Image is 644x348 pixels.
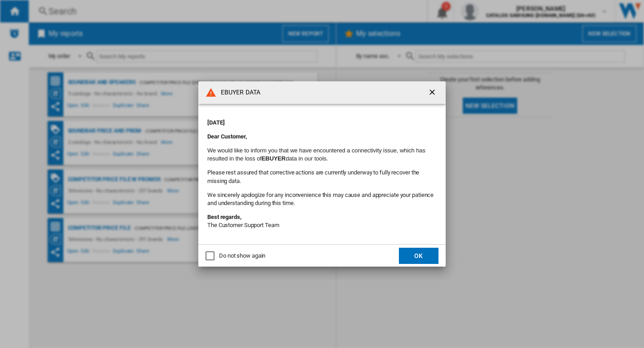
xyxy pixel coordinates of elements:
strong: Dear Customer, [207,133,247,140]
div: Do not show again [219,252,265,260]
p: The Customer Support Team [207,213,437,229]
strong: [DATE] [207,119,224,126]
b: EBUYER [262,155,286,162]
p: We sincerely apologize for any inconvenience this may cause and appreciate your patience and unde... [207,191,437,207]
strong: Best regards, [207,214,241,220]
ng-md-icon: getI18NText('BUTTONS.CLOSE_DIALOG') [428,88,438,98]
button: OK [399,248,438,264]
h4: EBUYER DATA [216,88,260,97]
font: We would like to inform you that we have encountered a connectivity issue, which has resulted in ... [207,147,425,162]
md-checkbox: Do not show again [206,252,265,260]
p: Please rest assured that corrective actions are currently underway to fully recover the missing d... [207,169,437,185]
font: data in our tools. [286,155,328,162]
button: getI18NText('BUTTONS.CLOSE_DIALOG') [424,84,442,102]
